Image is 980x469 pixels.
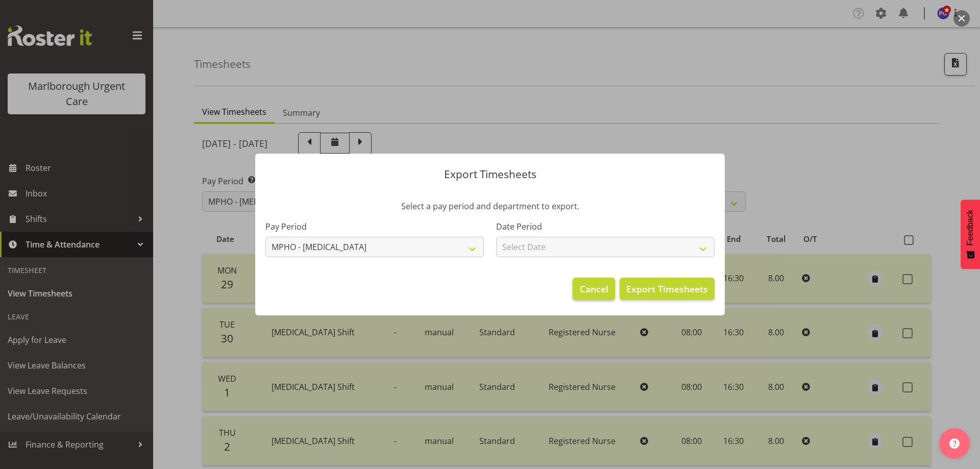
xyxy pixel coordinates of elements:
button: Cancel [573,278,615,300]
p: Select a pay period and department to export. [265,200,715,212]
p: Export Timesheets [265,169,715,180]
button: Feedback - Show survey [961,200,980,269]
img: help-xxl-2.png [949,438,960,449]
span: Feedback [966,210,975,245]
label: Date Period [496,220,715,233]
span: Export Timesheets [626,282,708,295]
button: Export Timesheets [620,278,715,300]
span: Cancel [580,282,608,295]
label: Pay Period [265,220,484,233]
